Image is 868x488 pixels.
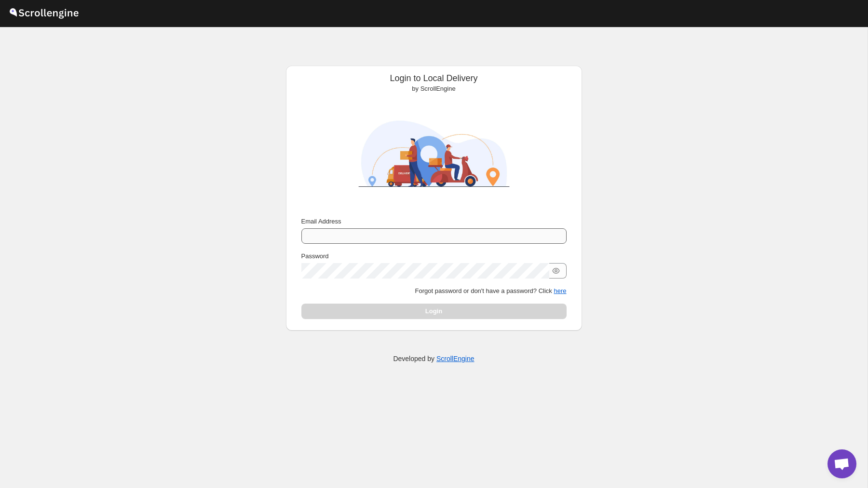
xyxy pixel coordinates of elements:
[301,252,329,260] span: Password
[393,354,474,363] p: Developed by
[301,218,341,225] span: Email Address
[554,287,566,294] button: here
[350,98,518,210] img: ScrollEngine
[294,73,574,94] div: Login to Local Delivery
[301,286,567,296] p: Forgot password or don't have a password? Click
[412,85,455,92] span: by ScrollEngine
[436,355,475,363] a: ScrollEngine
[827,449,856,478] a: Open chat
